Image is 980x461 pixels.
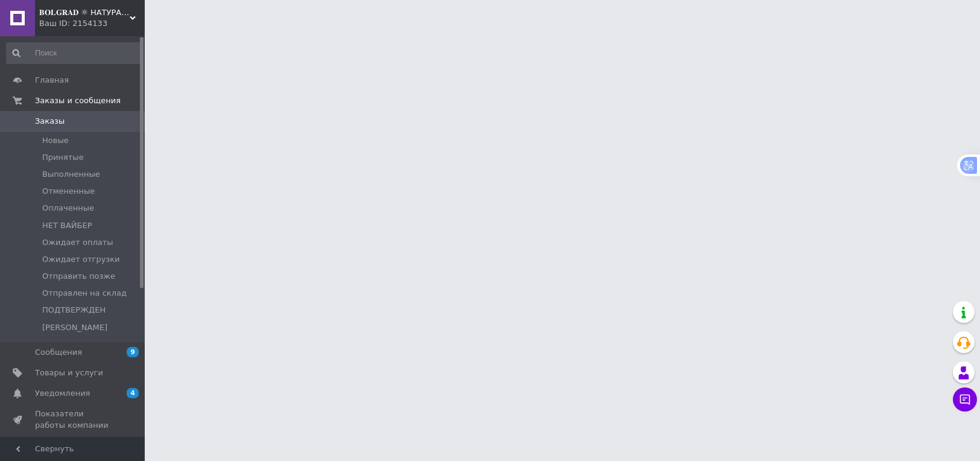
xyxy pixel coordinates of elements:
[35,409,112,430] span: Показатели работы компании
[35,95,121,106] span: Заказы и сообщения
[39,18,145,29] div: Ваш ID: 2154133
[42,322,107,333] span: [PERSON_NAME]
[35,347,82,358] span: Сообщения
[42,254,120,265] span: Ожидает отгрузки
[127,347,139,357] span: 9
[35,367,103,378] span: Товары и услуги
[42,271,115,282] span: Отправить позже
[35,388,90,399] span: Уведомления
[39,7,130,18] span: 𝐁𝐎𝐋𝐆𝐑𝐀𝐃 ☼ НАТУРАЛЬНОЕ РАЗЛИВНОЕ ВИНО ОТ ПРОИЗВОДИТЕЛЯ ПО 10 ЛИТРОВ
[42,220,92,231] span: НЕТ ВАЙБЕР
[42,203,94,214] span: Оплаченные
[953,387,977,412] button: Чат с покупателем
[42,135,69,146] span: Новые
[42,288,127,299] span: Отправлен на склад
[42,305,106,316] span: ПОДТВЕРЖДЕН
[42,169,100,180] span: Выполненные
[35,116,65,127] span: Заказы
[6,42,142,64] input: Поиск
[42,186,95,197] span: Отмененные
[42,152,84,163] span: Принятые
[127,388,139,398] span: 4
[35,75,69,86] span: Главная
[42,237,113,248] span: Ожидает оплаты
